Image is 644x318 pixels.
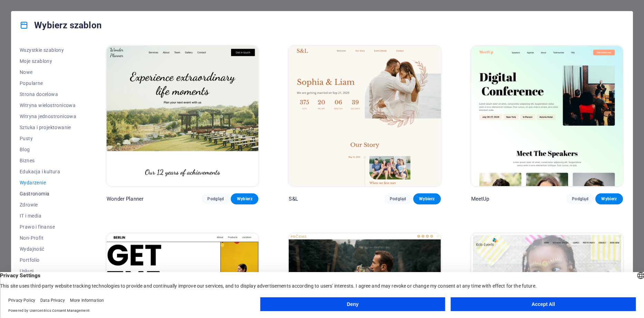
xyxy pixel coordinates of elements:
span: Wybierz [601,196,617,202]
span: Podgląd [572,196,588,202]
button: Non-Profit [20,232,76,243]
button: Wybierz [595,193,623,204]
span: Portfolio [20,257,76,263]
p: S&L [289,195,298,202]
span: IT i media [20,213,76,219]
button: Podgląd [384,193,412,204]
span: Biznes [20,158,76,163]
button: Pusty [20,133,76,144]
button: Prawo i finanse [20,221,76,232]
span: Wybierz [419,196,435,202]
span: Edukacja i kultura [20,169,76,174]
span: Blog [20,147,76,152]
span: Moje szablony [20,58,76,64]
span: Wydajność [20,246,76,252]
button: Wydajność [20,243,76,254]
button: Zdrowie [20,199,76,210]
button: Witryna jednostronicowa [20,111,76,122]
span: Strona docelowa [20,91,76,97]
span: Nowe [20,69,76,75]
img: S&L [289,46,440,186]
button: Podgląd [202,193,229,204]
span: Wybierz [236,196,253,202]
span: Witryna wielostronicowa [20,103,76,108]
button: Witryna wielostronicowa [20,100,76,111]
button: Popularne [20,78,76,89]
span: Sztuka i projektowanie [20,125,76,130]
span: Usługi [20,268,76,274]
span: Prawo i finanse [20,224,76,230]
button: Usługi [20,266,76,277]
button: Moje szablony [20,56,76,67]
button: IT i media [20,210,76,221]
button: Blog [20,144,76,155]
button: Wybierz [413,193,441,204]
span: Zdrowie [20,202,76,208]
button: Strona docelowa [20,89,76,100]
span: Wydarzenie [20,180,76,185]
button: Biznes [20,155,76,166]
button: Nowe [20,67,76,78]
span: Popularne [20,80,76,86]
h4: Wybierz szablon [20,20,102,31]
span: Podgląd [207,196,224,202]
img: MeetUp [471,46,623,186]
button: Podgląd [566,193,594,204]
button: Wybierz [231,193,258,204]
img: Wonder Planner [107,46,258,186]
span: Gastronomia [20,191,76,196]
button: Gastronomia [20,188,76,199]
button: Wydarzenie [20,177,76,188]
span: Non-Profit [20,235,76,241]
span: Witryna jednostronicowa [20,114,76,119]
button: Wszystkie szablony [20,45,76,56]
p: Wonder Planner [107,195,143,202]
p: MeetUp [471,195,489,202]
button: Edukacja i kultura [20,166,76,177]
span: Podgląd [390,196,406,202]
button: Sztuka i projektowanie [20,122,76,133]
span: Wszystkie szablony [20,47,76,53]
span: Pusty [20,136,76,141]
button: Portfolio [20,254,76,266]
